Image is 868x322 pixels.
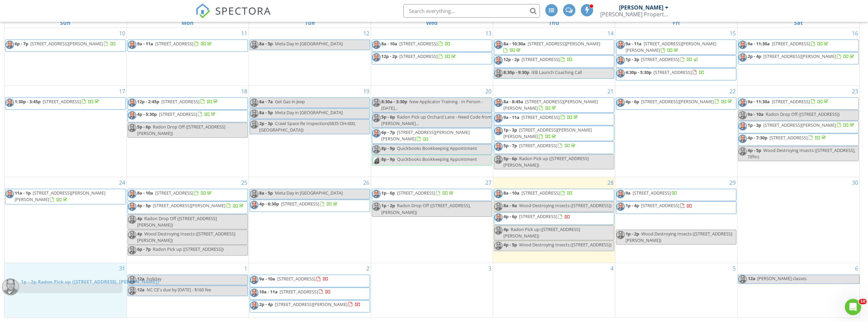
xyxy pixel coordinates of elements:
a: 1p - 3p [STREET_ADDRESS] [626,56,699,62]
span: 6p - 7p [137,246,151,252]
span: 4p - 7:30p [748,135,767,141]
a: Go to August 28, 2025 [606,177,615,188]
span: [STREET_ADDRESS] [519,213,557,219]
span: Radon Drop Off ([STREET_ADDRESS], [PERSON_NAME]) [381,202,471,215]
img: joe_kelley.jpg [128,276,136,284]
a: 4p - 5p [STREET_ADDRESS][PERSON_NAME] [128,201,248,214]
span: 1p - 2p [381,202,395,209]
a: 6p - 7p [STREET_ADDRESS][PERSON_NAME] [5,40,126,52]
a: Wednesday [425,18,439,28]
td: Go to August 13, 2025 [371,28,493,86]
span: 5p - 6p [137,124,151,130]
a: 12p - 2p [STREET_ADDRESS] [494,55,614,67]
a: 11a - 1p [STREET_ADDRESS][PERSON_NAME][PERSON_NAME] [5,189,126,204]
a: 1p - 3p [STREET_ADDRESS][PERSON_NAME][PERSON_NAME] [503,127,592,139]
span: 6a - 7a [259,98,273,105]
span: 4p - 6p [626,98,639,105]
span: 8p - 9p [381,145,395,151]
span: 8a - 10a [381,41,397,47]
span: 1p - 2p [626,231,639,237]
a: 9a [STREET_ADDRESS] [626,190,677,196]
span: 2p - 3p [259,120,273,126]
a: 8a - 10a [STREET_ADDRESS] [503,190,573,196]
img: joe_kelley.jpg [128,124,136,132]
span: 8a - 10:30a [503,41,526,47]
img: joe_kelley.jpg [250,41,259,49]
img: joe_kelley.jpg [494,114,503,123]
a: Go to August 10, 2025 [118,28,127,39]
a: 9a - 11a [STREET_ADDRESS][PERSON_NAME][PERSON_NAME] [626,41,716,53]
a: Go to August 20, 2025 [484,86,493,97]
span: [STREET_ADDRESS] [641,56,679,62]
img: joe_kelley.jpg [128,231,136,239]
img: joe_kelley.jpg [494,41,503,49]
span: 5p - 6p [381,114,395,120]
a: Go to August 27, 2025 [484,177,493,188]
td: Go to August 28, 2025 [493,177,615,263]
img: joe_kelley.jpg [616,231,625,239]
span: 2p - 4p [748,53,761,59]
a: 9a - 11a [STREET_ADDRESS] [494,113,614,125]
span: [STREET_ADDRESS][PERSON_NAME][PERSON_NAME] [503,98,598,111]
span: 8p - 9p [381,156,395,162]
a: Tuesday [304,18,316,28]
img: joe_kelley.jpg [494,202,503,211]
td: Go to August 15, 2025 [615,28,737,86]
img: joe_kelley.jpg [494,155,503,164]
a: Monday [180,18,195,28]
a: 9a - 11:30a [STREET_ADDRESS] [748,41,829,47]
a: 9a - 11:30a [STREET_ADDRESS] [748,98,829,105]
a: 9a - 11a [STREET_ADDRESS] [503,114,579,120]
span: Meta Day in [GEOGRAPHIC_DATA] [275,41,343,47]
td: Go to September 1, 2025 [127,263,249,317]
img: joe_kelley.jpg [494,56,503,65]
img: joe_kelley.jpg [128,246,136,255]
a: Saturday [793,18,804,28]
a: Go to September 5, 2025 [731,263,737,274]
img: joe_kelley.jpg [372,41,381,49]
a: 1:30p - 3:45p [STREET_ADDRESS] [15,98,100,105]
img: joe_kelley.jpg [128,111,136,120]
td: Go to August 29, 2025 [615,177,737,263]
img: joe_kelley.jpg [738,41,747,49]
a: 5p - 7p [STREET_ADDRESS] [503,142,577,149]
span: New Applicator Training - In Person - [DATE]... [381,98,483,111]
img: joe_kelley.jpg [372,202,381,211]
span: Meta Day in [GEOGRAPHIC_DATA] [275,109,343,116]
img: joe_kelley.jpg [250,98,259,107]
a: Go to September 4, 2025 [609,263,615,274]
span: 9a - 10a [748,111,764,117]
img: joe_kelley.jpg [738,275,747,283]
span: [STREET_ADDRESS] [161,98,200,105]
td: Go to August 27, 2025 [371,177,493,263]
td: Go to September 4, 2025 [493,263,615,317]
span: [STREET_ADDRESS][PERSON_NAME] [641,98,714,105]
a: SPECTORA [195,9,271,24]
span: Crawl Space Re Inspection(6835 OH-600, [GEOGRAPHIC_DATA]) [259,120,356,133]
span: 8a - 5p [259,109,273,116]
a: 4p - 7:30p [STREET_ADDRESS] [738,134,859,146]
span: 8a - 8:45a [503,98,523,105]
a: 1p - 6p [STREET_ADDRESS] [372,189,492,201]
a: 1p - 6p [STREET_ADDRESS] [381,190,455,196]
a: Go to August 23, 2025 [851,86,859,97]
a: 1p - 3p [STREET_ADDRESS][PERSON_NAME] [738,121,859,133]
a: 8a - 10:30a [STREET_ADDRESS][PERSON_NAME] [503,41,600,53]
img: joe_kelley.jpg [616,202,625,211]
a: 4p - 5p [STREET_ADDRESS][PERSON_NAME] [137,202,245,209]
span: SPECTORA [215,3,271,18]
span: Radon Drop Off ([STREET_ADDRESS][PERSON_NAME]) [137,124,225,136]
a: Go to August 31, 2025 [118,263,127,274]
a: 2p - 4p [STREET_ADDRESS][PERSON_NAME] [738,52,859,64]
a: Sunday [59,18,72,28]
img: joe_kelley.jpg [372,129,381,138]
span: [STREET_ADDRESS][PERSON_NAME] [528,41,600,47]
a: 8a - 10a [STREET_ADDRESS] [372,40,492,52]
img: joe_kelley.jpg [250,109,259,118]
a: 1p - 3p [STREET_ADDRESS][PERSON_NAME] [748,122,855,128]
span: 8a - 10a [503,190,519,196]
span: [STREET_ADDRESS][PERSON_NAME] [763,122,836,128]
td: Go to August 25, 2025 [127,177,249,263]
span: 5p - 7p [503,142,517,149]
span: IEB Launch Coaching Call [531,69,582,75]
